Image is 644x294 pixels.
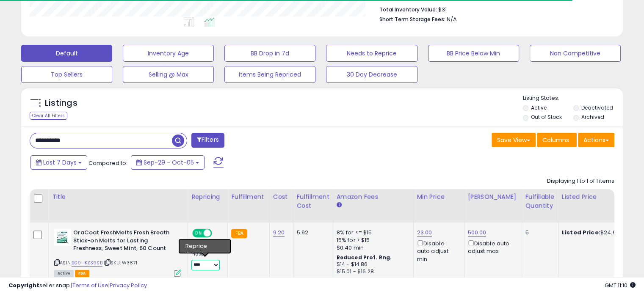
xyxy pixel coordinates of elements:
b: Reduced Prof. Rng. [337,254,392,261]
span: Columns [542,136,569,144]
a: Terms of Use [72,281,108,289]
button: 30 Day Decrease [326,66,417,83]
li: $31 [379,4,608,14]
button: Items Being Repriced [224,66,315,83]
div: Disable auto adjust min [417,239,458,263]
label: Active [531,104,547,111]
div: seller snap | | [8,282,147,290]
div: Fulfillment [231,192,265,201]
div: Displaying 1 to 1 of 1 items [547,177,614,185]
button: BB Price Below Min [428,45,519,62]
div: ASIN: [54,229,181,276]
div: Listed Price [562,192,635,201]
div: Cost [273,192,290,201]
a: 23.00 [417,228,432,237]
div: Title [52,192,184,201]
div: $15.01 - $16.28 [337,268,407,275]
button: Last 7 Days [30,155,87,170]
label: Out of Stock [531,113,562,121]
label: Archived [581,113,604,121]
span: Sep-29 - Oct-05 [144,158,194,167]
button: Default [21,45,112,62]
div: Repricing [191,192,224,201]
b: Short Term Storage Fees: [379,16,445,23]
button: Save View [492,133,536,147]
span: Compared to: [88,159,127,167]
span: ON [193,230,204,237]
div: Disable auto adjust max [468,239,515,255]
span: N/A [447,15,457,23]
button: Needs to Reprice [326,45,417,62]
button: BB Drop in 7d [224,45,315,62]
div: Clear All Filters [30,112,67,120]
button: Selling @ Max [123,66,214,83]
div: 5.92 [297,229,326,236]
span: Last 7 Days [43,158,77,167]
div: Preset: [191,251,221,270]
div: Fulfillment Cost [297,192,329,210]
a: 9.20 [273,228,285,237]
div: $0.40 min [337,244,407,252]
span: | SKU: W3871 [104,259,137,266]
div: $14 - $14.86 [337,261,407,268]
div: Amazon AI [191,242,221,250]
button: Non Competitive [530,45,621,62]
b: Total Inventory Value: [379,6,437,13]
span: OFF [211,230,224,237]
img: 41udRLIEtsL._SL40_.jpg [54,229,71,246]
div: Amazon Fees [337,192,410,201]
label: Deactivated [581,104,613,111]
button: Filters [191,133,224,148]
p: Listing States: [523,94,623,102]
button: Actions [578,133,614,147]
div: Fulfillable Quantity [525,192,555,210]
div: Min Price [417,192,461,201]
small: Amazon Fees. [337,201,342,209]
b: Listed Price: [562,228,600,236]
div: [PERSON_NAME] [468,192,518,201]
span: 2025-10-13 11:10 GMT [605,281,636,289]
a: Privacy Policy [110,281,147,289]
a: B09HKZ39SB [72,259,102,267]
div: 15% for > $15 [337,236,407,244]
a: 500.00 [468,228,486,237]
button: Top Sellers [21,66,112,83]
span: FBA [75,270,89,277]
span: All listings currently available for purchase on Amazon [54,270,74,277]
h5: Listings [45,97,77,109]
div: 5 [525,229,552,236]
small: FBA [231,229,247,238]
div: 8% for <= $15 [337,229,407,236]
button: Inventory Age [123,45,214,62]
button: Columns [537,133,577,147]
button: Sep-29 - Oct-05 [131,155,205,170]
b: OraCoat FreshMelts Fresh Breath Stick-on Melts for Lasting Freshness, Sweet Mint, 60 Count [73,229,176,255]
strong: Copyright [8,281,39,289]
div: $24.95 [562,229,632,236]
